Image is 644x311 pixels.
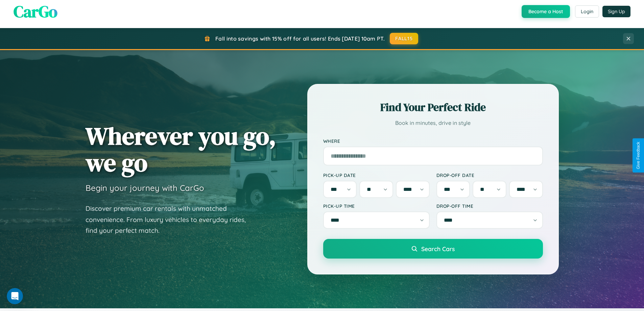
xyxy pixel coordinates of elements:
h2: Find Your Perfect Ride [323,100,543,115]
iframe: Intercom live chat [7,288,23,304]
span: Search Cars [421,245,455,252]
div: Give Feedback [636,142,641,169]
h1: Wherever you go, we go [86,123,276,176]
button: Sign Up [602,6,630,17]
label: Drop-off Time [436,203,543,209]
span: CarGo [14,0,57,23]
button: Login [575,5,599,18]
p: Book in minutes, drive in style [323,118,543,128]
p: Discover premium car rentals with unmatched convenience. From luxury vehicles to everyday rides, ... [86,203,255,236]
label: Pick-up Time [323,203,430,209]
h3: Begin your journey with CarGo [86,183,204,193]
button: Become a Host [522,5,570,18]
label: Drop-off Date [436,172,543,178]
label: Pick-up Date [323,172,430,178]
span: Fall into savings with 15% off for all users! Ends [DATE] 10am PT. [215,35,385,42]
label: Where [323,138,543,144]
button: Search Cars [323,239,543,259]
button: FALL15 [390,33,418,44]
